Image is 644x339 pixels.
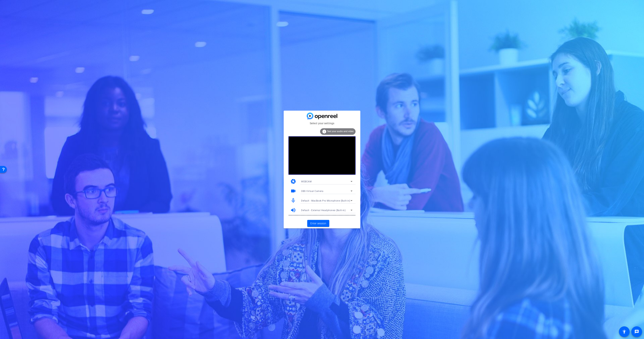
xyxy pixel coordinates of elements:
[622,329,627,334] mat-icon: accessibility
[284,121,360,125] mat-card-subtitle: Select your settings
[301,180,311,183] span: WEBCAM
[290,207,296,213] mat-icon: volume_up
[327,130,354,133] span: Test your audio and video
[307,113,337,119] img: blue-gradient.svg
[634,329,639,334] mat-icon: message
[290,188,296,194] mat-icon: videocam
[290,179,296,184] mat-icon: camera
[290,198,296,203] mat-icon: mic_none
[301,190,323,193] span: OBS Virtual Camera
[310,221,326,225] span: Enter session
[301,199,350,202] span: Default - MacBook Pro Microphone (Built-in)
[322,129,327,134] mat-icon: info
[307,220,329,227] button: Enter session
[301,209,346,212] span: Default - External Headphones (Built-in)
